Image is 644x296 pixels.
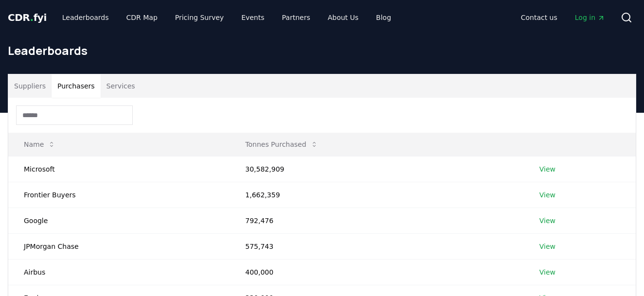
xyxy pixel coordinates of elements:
[233,9,272,26] a: Events
[368,9,399,26] a: Blog
[8,156,230,182] td: Microsoft
[54,9,117,26] a: Leaderboards
[539,242,555,251] a: View
[513,9,565,26] a: Contact us
[8,208,230,233] td: Google
[230,182,524,208] td: 1,662,359
[539,267,555,277] a: View
[230,233,524,259] td: 575,743
[237,135,325,154] button: Tonnes Purchased
[567,9,613,26] a: Log in
[167,9,232,26] a: Pricing Survey
[320,9,366,26] a: About Us
[30,12,34,23] span: .
[16,135,63,154] button: Name
[539,190,555,200] a: View
[8,74,52,98] button: Suppliers
[8,259,230,285] td: Airbus
[575,13,605,22] span: Log in
[230,208,524,233] td: 792,476
[8,12,47,23] span: CDR fyi
[230,156,524,182] td: 30,582,909
[539,164,555,174] a: View
[119,9,165,26] a: CDR Map
[54,9,399,26] nav: Main
[274,9,318,26] a: Partners
[230,259,524,285] td: 400,000
[8,233,230,259] td: JPMorgan Chase
[8,182,230,208] td: Frontier Buyers
[513,9,613,26] nav: Main
[8,11,47,24] a: CDR.fyi
[539,216,555,226] a: View
[8,43,636,58] h1: Leaderboards
[101,74,141,98] button: Services
[52,74,101,98] button: Purchasers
